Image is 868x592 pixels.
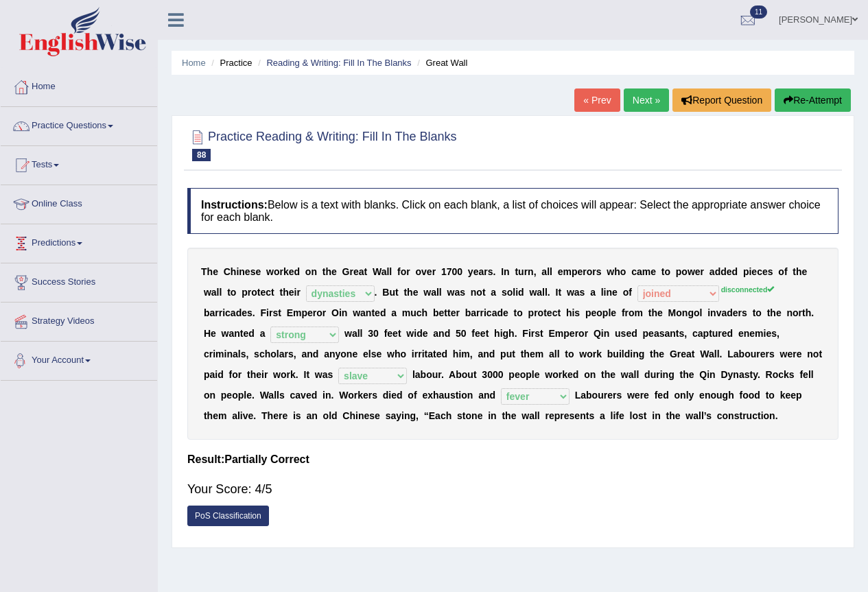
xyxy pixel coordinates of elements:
a: Predictions [1,224,157,259]
b: o [507,287,513,298]
b: a [228,328,234,339]
b: k [283,266,289,277]
b: m [402,307,410,318]
b: l [436,287,439,298]
b: s [272,307,278,318]
b: i [414,328,417,339]
b: e [387,328,392,339]
b: p [602,307,609,318]
b: e [242,307,247,318]
b: n [786,307,793,318]
b: e [776,307,782,318]
b: e [611,307,616,318]
b: s [247,307,253,318]
b: a [454,287,460,298]
b: l [217,287,220,298]
b: t [444,307,447,318]
b: d [294,266,301,277]
a: Reading & Writing: Fill In The Blanks [266,58,411,68]
b: a [231,307,236,318]
b: a [637,266,642,277]
a: Home [1,68,157,102]
b: b [204,307,210,318]
b: o [778,266,784,277]
b: l [513,287,515,298]
b: 7 [447,266,452,277]
b: f [629,287,632,298]
b: e [727,266,732,277]
b: t [557,307,561,318]
b: v [421,266,427,277]
b: r [592,266,596,277]
b: r [524,266,528,277]
b: F [260,307,266,318]
b: f [622,307,625,318]
b: t [364,266,368,277]
b: n [528,266,534,277]
a: « Prev [574,88,620,112]
b: a [537,287,542,298]
b: a [574,287,580,298]
b: w [406,328,414,339]
b: c [417,307,422,318]
b: r [738,307,742,318]
b: p [585,307,591,318]
b: n [682,307,688,318]
b: e [657,307,663,318]
b: t [753,307,756,318]
b: o [305,266,312,277]
b: t [447,307,451,318]
b: n [311,266,317,277]
b: r [432,266,436,277]
b: s [488,266,493,277]
b: o [517,307,523,318]
a: Strategy Videos [1,303,157,337]
b: I [556,287,559,298]
b: a [721,307,727,318]
b: d [518,287,524,298]
b: t [482,287,486,298]
b: . [375,287,377,298]
b: r [583,266,586,277]
b: , [534,266,537,277]
b: t [398,328,401,339]
b: t [271,287,274,298]
b: e [211,328,216,339]
h4: Below is a text with blanks. Click on each blank, a list of choices will appear: Select the appro... [187,188,838,234]
b: a [382,266,387,277]
b: l [357,328,360,339]
b: o [401,266,407,277]
b: y [468,266,473,277]
b: r [296,287,300,298]
b: e [289,287,294,298]
b: . [811,307,814,318]
b: v [716,307,722,318]
b: o [676,307,682,318]
b: r [349,266,353,277]
b: e [451,307,456,318]
b: c [486,307,492,318]
b: a [541,266,547,277]
b: t [371,307,375,318]
b: u [410,307,417,318]
b: a [471,307,476,318]
b: t [257,287,261,298]
b: s [502,287,507,298]
b: e [260,287,266,298]
b: e [802,266,808,277]
b: l [550,266,552,277]
b: w [529,287,537,298]
b: w [222,328,229,339]
b: p [242,287,248,298]
b: n [366,307,372,318]
b: o [316,307,322,318]
b: o [251,287,257,298]
b: r [625,307,629,318]
b: e [307,307,313,318]
b: e [558,266,563,277]
b: w [353,307,360,318]
b: i [604,287,607,298]
b: c [631,266,637,277]
b: r [215,307,218,318]
b: r [484,266,487,277]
